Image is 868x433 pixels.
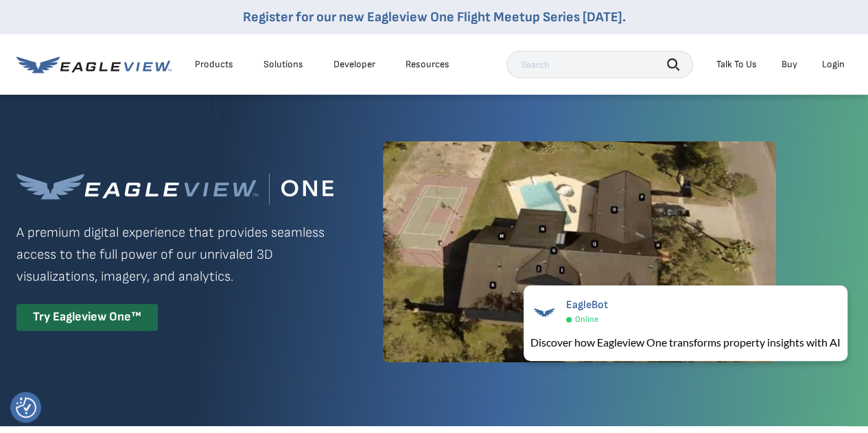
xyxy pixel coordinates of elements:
div: Discover how Eagleview One transforms property insights with AI [530,334,841,351]
img: EagleBot [530,299,558,326]
a: Developer [333,58,375,71]
p: A premium digital experience that provides seamless access to the full power of our unrivaled 3D ... [16,222,333,288]
img: Revisit consent button [16,397,36,418]
input: Search [506,51,693,78]
div: Products [195,58,233,71]
div: Resources [406,58,449,71]
span: EagleBot [566,299,608,312]
div: Solutions [263,58,303,71]
a: Register for our new Eagleview One Flight Meetup Series [DATE]. [243,9,626,25]
div: Try Eagleview One™ [16,304,158,331]
a: Buy [782,58,797,71]
img: Eagleview One™ [16,173,333,205]
span: Online [575,314,598,325]
div: Login [822,58,845,71]
button: Consent Preferences [16,397,36,418]
div: Talk To Us [716,58,757,71]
